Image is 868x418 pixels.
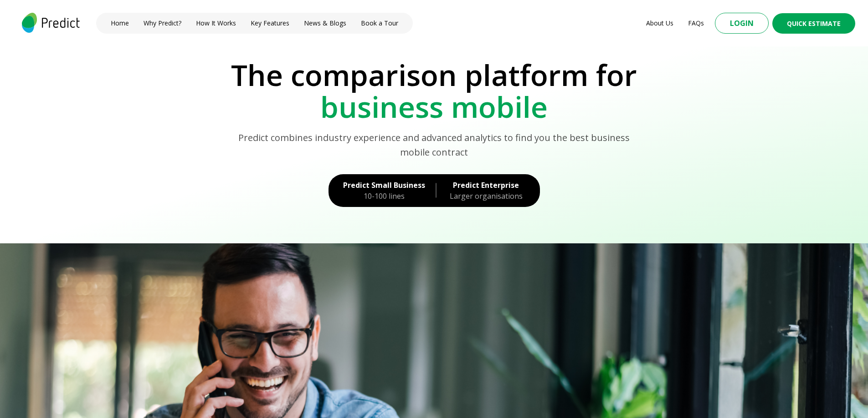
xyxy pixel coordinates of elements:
[111,19,129,28] a: Home
[715,13,769,34] button: Login
[13,59,855,91] p: The comparison platform for
[646,19,673,28] a: About Us
[144,19,181,28] a: Why Predict?
[196,19,236,28] a: How It Works
[223,131,645,160] p: Predict combines industry experience and advanced analytics to find you the best business mobile ...
[251,19,289,28] a: Key Features
[447,180,525,191] div: Predict Enterprise
[304,19,346,28] a: News & Blogs
[772,13,855,34] button: Quick Estimate
[361,19,398,28] a: Book a Tour
[343,191,425,201] div: 10-100 lines
[13,91,855,123] p: business mobile
[329,174,427,207] a: Predict Small Business10-100 lines
[688,19,704,28] a: FAQs
[343,180,425,191] div: Predict Small Business
[20,13,82,33] img: logo
[445,174,540,207] a: Predict EnterpriseLarger organisations
[447,191,525,201] div: Larger organisations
